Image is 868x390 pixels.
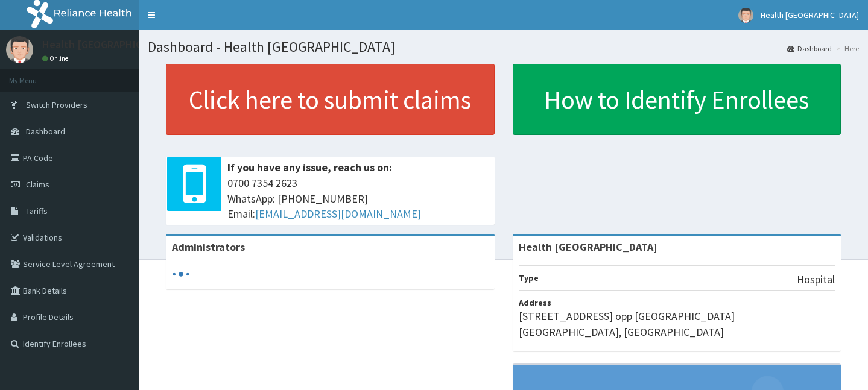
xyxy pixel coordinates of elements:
[519,309,835,339] p: [STREET_ADDRESS] opp [GEOGRAPHIC_DATA] [GEOGRAPHIC_DATA], [GEOGRAPHIC_DATA]
[738,8,753,23] img: User Image
[26,99,87,110] span: Switch Providers
[227,160,392,174] b: If you have any issue, reach us on:
[797,272,835,288] p: Hospital
[761,10,859,20] span: Health [GEOGRAPHIC_DATA]
[6,36,33,63] img: User Image
[519,297,551,308] b: Address
[227,175,489,222] span: 0700 7354 2623 WhatsApp: [PHONE_NUMBER] Email:
[42,39,177,50] p: Health [GEOGRAPHIC_DATA]
[519,272,539,283] b: Type
[166,64,495,135] a: Click here to submit claims
[42,54,71,63] a: Online
[148,39,859,55] h1: Dashboard - Health [GEOGRAPHIC_DATA]
[26,206,48,216] span: Tariffs
[833,43,859,54] li: Here
[26,126,65,137] span: Dashboard
[519,240,657,254] strong: Health [GEOGRAPHIC_DATA]
[172,240,245,254] b: Administrators
[255,207,421,221] a: [EMAIL_ADDRESS][DOMAIN_NAME]
[787,43,832,54] a: Dashboard
[172,265,190,283] svg: audio-loading
[26,179,49,190] span: Claims
[513,64,841,135] a: How to Identify Enrollees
